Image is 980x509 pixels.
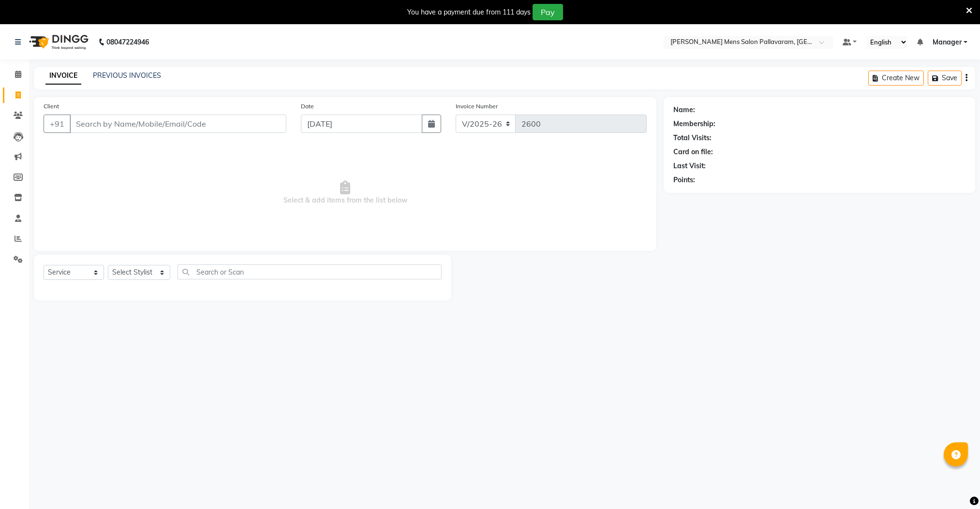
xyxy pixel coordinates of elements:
button: Pay [533,4,563,20]
label: Date [301,102,314,111]
button: Save [928,71,962,86]
div: Last Visit: [673,161,706,171]
a: PREVIOUS INVOICES [93,71,161,80]
label: Invoice Number [456,102,498,111]
img: logo [25,29,91,56]
span: Select & add items from the list below [44,145,647,241]
div: Total Visits: [673,133,712,143]
div: You have a payment due from 111 days [407,7,531,17]
input: Search or Scan [178,264,442,279]
div: Membership: [673,119,715,129]
input: Search by Name/Mobile/Email/Code [70,115,286,133]
div: Points: [673,175,695,185]
button: +91 [44,115,71,133]
label: Client [44,102,59,111]
div: Name: [673,105,695,115]
a: INVOICE [45,67,81,85]
button: Create New [868,71,924,86]
div: Card on file: [673,147,713,157]
b: 08047224946 [106,29,149,56]
iframe: chat widget [939,470,970,499]
span: Manager [933,37,962,47]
